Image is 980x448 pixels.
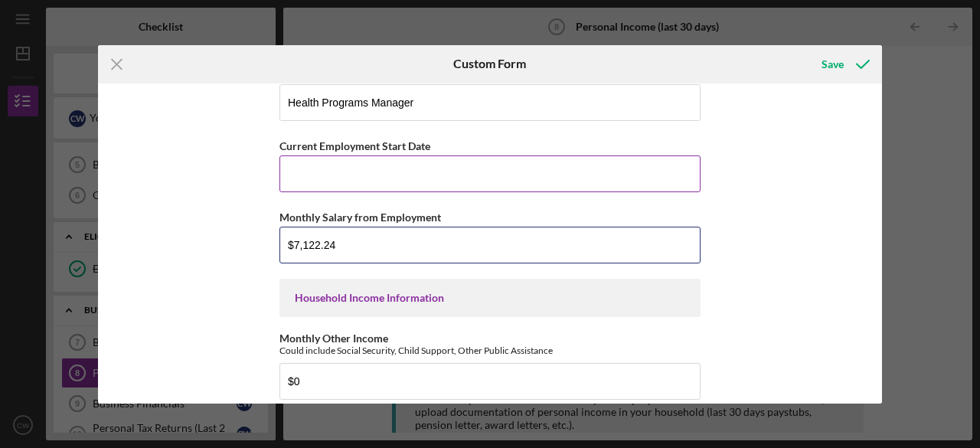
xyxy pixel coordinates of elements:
[822,49,844,80] div: Save
[279,211,441,224] label: Monthly Salary from Employment
[295,292,685,304] div: Household Income Information
[279,345,701,356] div: Could include Social Security, Child Support, Other Public Assistance
[279,139,430,152] label: Current Employment Start Date
[279,332,388,345] label: Monthly Other Income
[453,57,526,70] h6: Custom Form
[806,49,882,80] button: Save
